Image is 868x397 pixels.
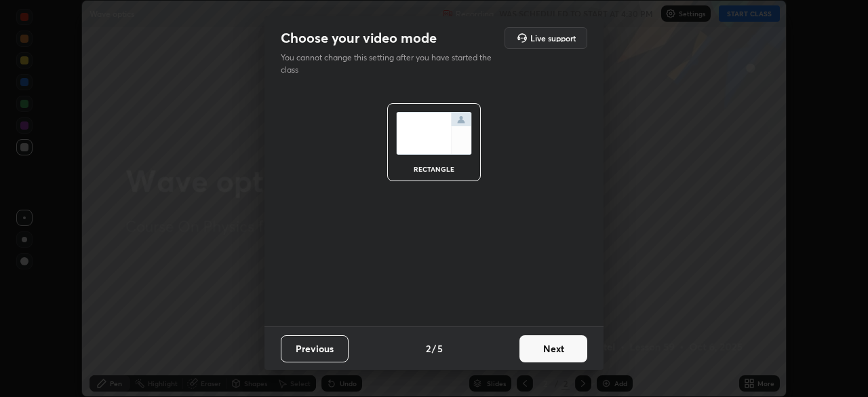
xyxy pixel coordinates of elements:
[407,166,461,172] div: rectangle
[281,52,500,76] p: You cannot change this setting after you have started the class
[396,112,472,155] img: normalScreenIcon.ae25ed63.svg
[519,335,587,362] button: Next
[530,34,576,42] h5: Live support
[432,341,436,356] h4: /
[281,335,349,362] button: Previous
[437,341,443,356] h4: 5
[426,341,431,356] h4: 2
[281,29,437,47] h2: Choose your video mode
